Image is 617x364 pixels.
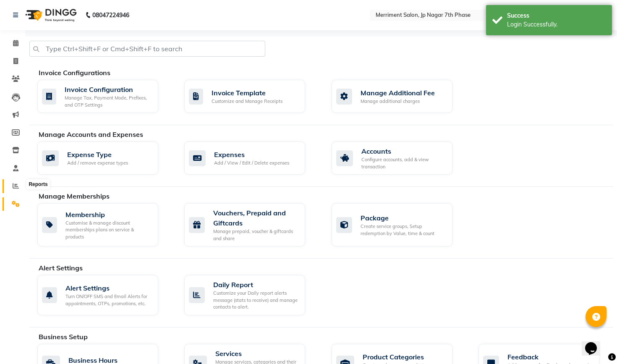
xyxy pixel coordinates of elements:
div: Configure accounts, add & view transaction [361,156,446,170]
a: PackageCreate service groups, Setup redemption by Value, time & count [332,203,466,246]
div: Customise & manage discount memberships plans on service & products [65,220,152,241]
div: Turn ON/OFF SMS and Email Alerts for appointments, OTPs, promotions, etc. [65,293,152,307]
div: Invoice Configuration [65,84,152,94]
div: Manage prepaid, voucher & giftcards and share [213,228,298,242]
iframe: chat widget [582,330,609,356]
div: Expense Type [67,149,128,160]
a: Invoice ConfigurationManage Tax, Payment Mode, Prefixes, and OTP Settings [37,80,172,113]
a: ExpensesAdd / View / Edit / Delete expenses [184,141,319,175]
div: Alert Settings [65,283,152,293]
a: MembershipCustomise & manage discount memberships plans on service & products [37,203,172,246]
img: logo [21,3,79,27]
input: Type Ctrl+Shift+F or Cmd+Shift+F to search [29,41,265,57]
div: Manage additional charges [361,98,435,105]
div: Manage Additional Fee [361,88,435,98]
div: Add / View / Edit / Delete expenses [214,160,289,167]
a: Alert SettingsTurn ON/OFF SMS and Email Alerts for appointments, OTPs, promotions, etc. [37,275,172,315]
div: Package [361,213,446,223]
div: Add / remove expense types [67,160,128,167]
div: Customize your Daily report alerts message (stats to receive) and manage contacts to alert. [213,290,298,311]
a: Vouchers, Prepaid and GiftcardsManage prepaid, voucher & giftcards and share [184,203,319,246]
div: Services [215,348,298,359]
a: Expense TypeAdd / remove expense types [37,141,172,175]
div: Daily Report [213,280,298,290]
div: Feedback [507,352,593,362]
div: Success [507,11,606,20]
div: Invoice Template [212,88,282,98]
div: Accounts [361,146,446,156]
div: Reports [26,179,50,189]
div: Manage Tax, Payment Mode, Prefixes, and OTP Settings [65,94,152,108]
a: Manage Additional FeeManage additional charges [332,80,466,113]
div: Vouchers, Prepaid and Giftcards [213,208,298,228]
a: Invoice TemplateCustomize and Manage Receipts [184,80,319,113]
div: Product Categories [363,352,446,362]
div: Login Successfully. [507,20,606,29]
a: AccountsConfigure accounts, add & view transaction [332,141,466,175]
div: Create service groups, Setup redemption by Value, time & count [361,223,446,237]
a: Daily ReportCustomize your Daily report alerts message (stats to receive) and manage contacts to ... [184,275,319,315]
div: Customize and Manage Receipts [212,98,282,105]
div: Expenses [214,149,289,160]
div: Membership [65,209,152,220]
b: 08047224946 [92,3,129,27]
